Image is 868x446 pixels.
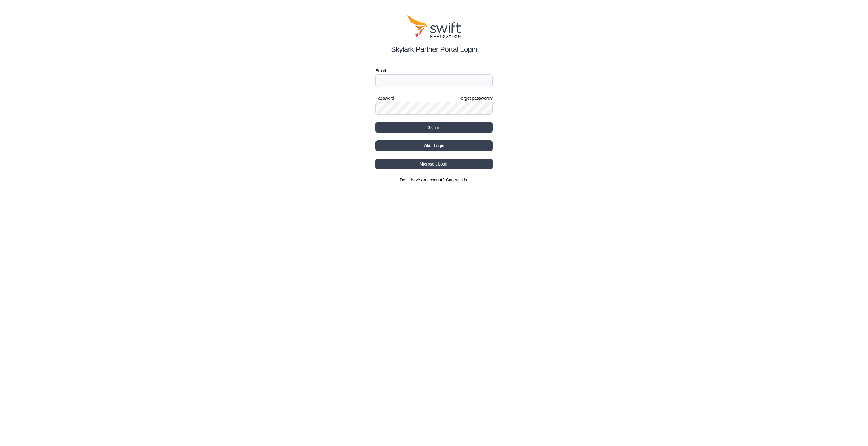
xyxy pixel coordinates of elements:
a: Forgot password? [458,95,493,101]
section: Don't have an account? [375,177,493,183]
label: Password [375,95,394,102]
a: Contact Us [446,177,467,182]
label: Email [375,67,493,74]
h2: Skylark Partner Portal Login [375,44,493,55]
button: Microsoft Login [375,159,493,169]
button: Sign in [375,122,493,133]
button: Okta Login [375,140,493,151]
